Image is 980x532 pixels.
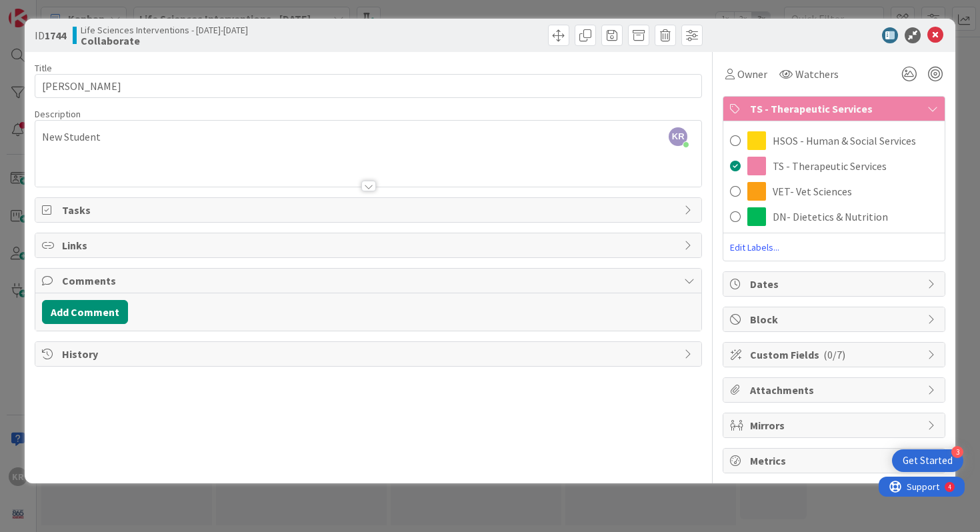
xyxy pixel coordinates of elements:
[750,347,921,363] span: Custom Fields
[81,25,248,35] span: Life Sciences Interventions - [DATE]-[DATE]
[773,133,916,149] span: HSOS - Human & Social Services
[42,129,695,145] p: New Student
[750,382,921,398] span: Attachments
[69,5,73,16] div: 4
[35,27,66,43] span: ID
[795,66,839,82] span: Watchers
[892,449,963,472] div: Open Get Started checklist, remaining modules: 3
[35,74,703,98] input: type card name here...
[28,2,61,18] span: Support
[42,300,128,324] button: Add Comment
[81,35,248,46] b: Collaborate
[35,62,52,74] label: Title
[669,127,687,146] span: KR
[62,273,678,289] span: Comments
[62,237,678,253] span: Links
[773,158,887,174] span: TS - Therapeutic Services
[951,446,963,458] div: 3
[750,417,921,433] span: Mirrors
[35,108,81,120] span: Description
[750,311,921,327] span: Block
[737,66,767,82] span: Owner
[773,183,852,199] span: VET- Vet Sciences
[750,276,921,292] span: Dates
[750,453,921,469] span: Metrics
[823,348,845,361] span: ( 0/7 )
[723,241,945,254] span: Edit Labels...
[903,454,953,467] div: Get Started
[62,346,678,362] span: History
[62,202,678,218] span: Tasks
[45,29,66,42] b: 1744
[773,209,888,225] span: DN- Dietetics & Nutrition
[750,101,921,117] span: TS - Therapeutic Services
